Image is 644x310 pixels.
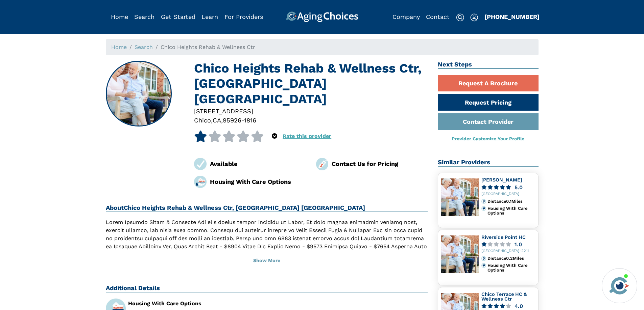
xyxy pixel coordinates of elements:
a: 5.0 [481,185,535,190]
div: Popover trigger [272,131,277,142]
img: user-icon.svg [470,13,478,22]
a: Provider Customize Your Profile [452,136,524,141]
img: search-icon.svg [456,13,464,22]
div: Popover trigger [134,11,154,22]
a: Home [111,44,127,50]
div: [GEOGRAPHIC_DATA]-2211 [481,249,535,253]
a: Company [392,13,420,20]
span: , [211,117,213,124]
img: Chico Heights Rehab & Wellness Ctr, Chico CA [106,61,171,126]
img: primary.svg [481,206,486,211]
div: Contact Us for Pricing [332,159,428,168]
a: Contact Provider [438,113,539,130]
div: 95926-1816 [223,116,256,125]
a: 4.0 [481,304,535,309]
img: distance.svg [481,256,486,261]
img: avatar [608,274,631,297]
div: Housing With Care Options [210,177,306,186]
a: Request A Brochure [438,75,539,91]
a: [PHONE_NUMBER] [484,13,540,20]
h2: Additional Details [106,284,428,292]
a: Riverside Point HC [481,234,526,240]
a: For Providers [224,13,263,20]
div: Available [210,159,306,168]
h1: Chico Heights Rehab & Wellness Ctr, [GEOGRAPHIC_DATA] [GEOGRAPHIC_DATA] [194,61,428,107]
div: Popover trigger [470,11,478,22]
div: Housing With Care Options [487,263,535,273]
span: Chico Heights Rehab & Wellness Ctr [161,44,255,50]
a: Rate this provider [283,133,331,139]
nav: breadcrumb [106,39,539,55]
a: 1.0 [481,242,535,247]
img: distance.svg [481,199,486,204]
a: Contact [426,13,450,20]
a: Chico Terrace HC & Wellness Ctr [481,291,527,302]
div: [STREET_ADDRESS] [194,107,428,116]
div: [GEOGRAPHIC_DATA] [481,192,535,196]
h2: Similar Providers [438,159,539,167]
a: Request Pricing [438,94,539,111]
span: , [221,117,223,124]
a: Learn [201,13,218,20]
div: Distance 0.1 Miles [487,199,535,204]
a: Home [111,13,128,20]
div: 4.0 [515,304,523,309]
span: Chico [194,117,211,124]
img: primary.svg [481,263,486,268]
a: Get Started [161,13,195,20]
button: Show More [106,253,428,268]
div: Distance 0.2 Miles [487,256,535,261]
a: Search [135,44,153,50]
a: [PERSON_NAME] [481,177,522,182]
img: AgingChoices [286,11,358,22]
div: 5.0 [515,185,523,190]
h2: Next Steps [438,61,539,69]
span: CA [213,117,221,124]
div: 1.0 [515,242,522,247]
a: Search [134,13,154,20]
div: Housing With Care Options [487,206,535,216]
h2: About Chico Heights Rehab & Wellness Ctr, [GEOGRAPHIC_DATA] [GEOGRAPHIC_DATA] [106,204,428,212]
div: Housing With Care Options [128,301,262,306]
